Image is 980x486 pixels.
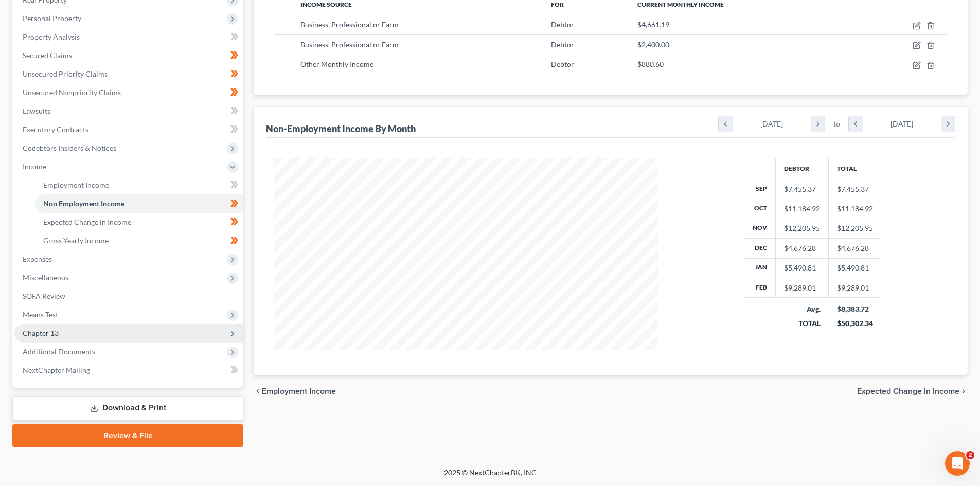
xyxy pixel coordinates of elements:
[23,125,88,134] span: Executory Contracts
[744,219,776,238] th: Nov
[35,176,243,194] a: Employment Income
[23,32,80,41] span: Property Analysis
[14,65,243,83] a: Unsecured Priority Claims
[837,318,874,329] div: $50,302.34
[14,287,243,305] a: SOFA Review
[829,258,882,278] td: $5,490.81
[23,273,68,282] span: Miscellaneous
[784,304,821,314] div: Avg.
[744,239,776,258] th: Dec
[14,102,243,120] a: Lawsuits
[941,116,955,132] i: chevron_right
[744,258,776,278] th: Jan
[551,1,564,8] span: For
[35,213,243,231] a: Expected Change in Income
[959,387,968,395] i: chevron_right
[35,231,243,250] a: Gross Yearly Income
[12,396,243,420] a: Download & Print
[637,1,724,8] span: Current Monthly Income
[719,116,733,132] i: chevron_left
[784,184,820,194] div: $7,455.37
[833,119,840,129] span: to
[829,179,882,199] td: $7,455.37
[300,60,373,68] span: Other Monthly Income
[784,283,820,293] div: $9,289.01
[254,387,336,395] button: chevron_left Employment Income
[829,158,882,179] th: Total
[14,28,243,46] a: Property Analysis
[811,116,825,132] i: chevron_right
[23,310,58,319] span: Means Test
[254,387,262,395] i: chevron_left
[784,204,820,214] div: $11,184.92
[637,40,669,49] span: $2,400.00
[744,179,776,199] th: Sep
[637,20,669,29] span: $4,661.19
[637,60,664,68] span: $880.60
[14,120,243,139] a: Executory Contracts
[23,255,52,263] span: Expenses
[23,143,116,152] span: Codebtors Insiders & Notices
[551,60,574,68] span: Debtor
[829,278,882,298] td: $9,289.01
[857,387,968,395] button: Expected Change in Income chevron_right
[23,292,65,300] span: SOFA Review
[300,1,352,8] span: Income Source
[776,158,829,179] th: Debtor
[23,69,108,78] span: Unsecured Priority Claims
[829,219,882,238] td: $12,205.95
[837,304,874,314] div: $8,383.72
[14,83,243,102] a: Unsecured Nonpriority Claims
[43,181,109,189] span: Employment Income
[35,194,243,213] a: Non Employment Income
[197,467,783,486] div: 2025 © NextChapterBK, INC
[262,387,336,395] span: Employment Income
[744,199,776,219] th: Oct
[23,347,95,356] span: Additional Documents
[744,278,776,298] th: Feb
[12,424,243,447] a: Review & File
[784,263,820,273] div: $5,490.81
[551,40,574,49] span: Debtor
[300,40,399,49] span: Business, Professional or Farm
[829,199,882,219] td: $11,184.92
[857,387,959,395] span: Expected Change in Income
[14,46,243,65] a: Secured Claims
[43,199,124,208] span: Non Employment Income
[23,88,121,97] span: Unsecured Nonpriority Claims
[966,451,974,459] span: 2
[23,51,72,60] span: Secured Claims
[23,329,59,337] span: Chapter 13
[23,14,81,23] span: Personal Property
[784,223,820,233] div: $12,205.95
[849,116,863,132] i: chevron_left
[733,116,811,132] div: [DATE]
[784,318,821,329] div: TOTAL
[14,361,243,380] a: NextChapter Mailing
[23,366,90,374] span: NextChapter Mailing
[300,20,399,29] span: Business, Professional or Farm
[784,243,820,254] div: $4,676.28
[266,122,416,135] div: Non-Employment Income By Month
[551,20,574,29] span: Debtor
[23,162,46,171] span: Income
[23,106,50,115] span: Lawsuits
[829,239,882,258] td: $4,676.28
[43,236,109,245] span: Gross Yearly Income
[43,218,131,226] span: Expected Change in Income
[945,451,970,476] iframe: Intercom live chat
[863,116,941,132] div: [DATE]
